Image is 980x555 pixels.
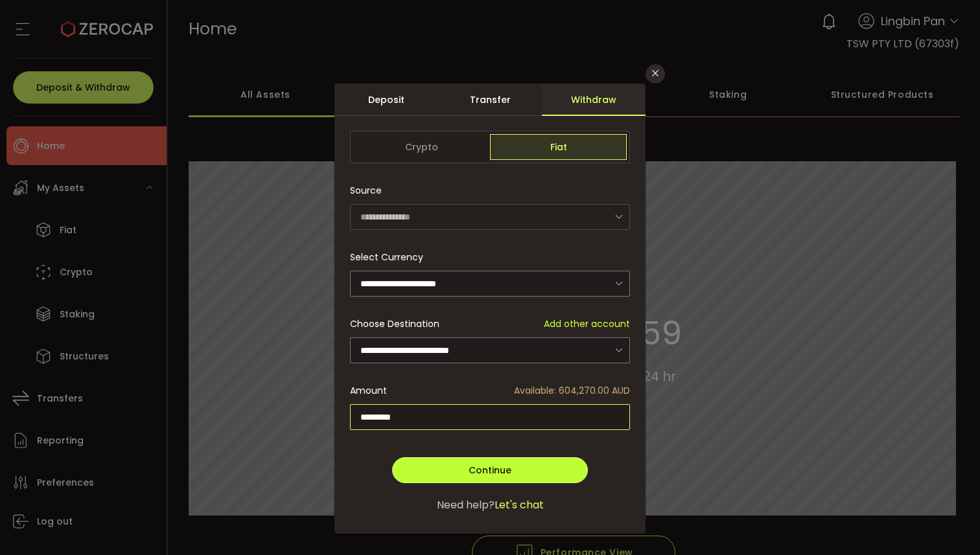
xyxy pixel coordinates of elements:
[544,317,630,331] span: Add other account
[353,134,490,160] span: Crypto
[350,317,439,331] span: Choose Destination
[826,415,980,555] iframe: Chat Widget
[350,177,382,203] span: Source
[514,384,630,398] span: Available: 604,270.00 AUD
[490,134,627,160] span: Fiat
[334,84,646,534] div: dialog
[350,384,387,398] span: Amount
[334,84,438,116] div: Deposit
[542,84,646,116] div: Withdraw
[392,457,588,483] button: Continue
[438,84,542,116] div: Transfer
[437,497,495,513] span: Need help?
[469,464,511,477] span: Continue
[646,64,665,84] button: Close
[495,497,544,513] span: Let's chat
[350,251,431,264] label: Select Currency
